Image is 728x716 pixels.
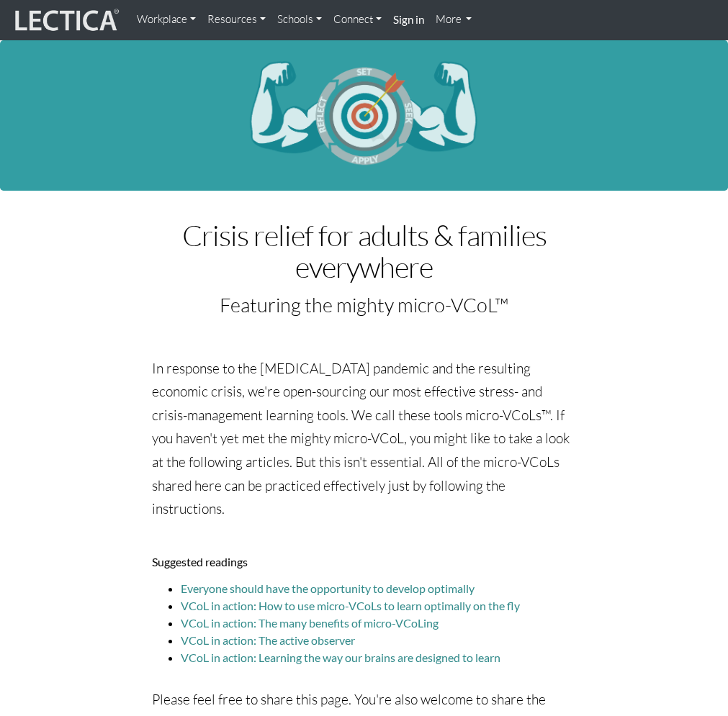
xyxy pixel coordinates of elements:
[181,651,500,664] a: VCoL in action: Learning the way our brains are designed to learn
[12,6,120,34] img: lecticalive
[152,357,577,521] p: In response to the [MEDICAL_DATA] pandemic and the resulting economic crisis, we're open-sourcing...
[387,6,430,35] a: Sign in
[328,6,387,34] a: Connect
[152,219,577,283] h1: Crisis relief for adults & families everywhere
[131,6,202,34] a: Workplace
[247,58,482,169] img: vcol-cycle-target-arrow-banner-mighty-white.png
[202,6,271,34] a: Resources
[152,289,577,322] p: Featuring the mighty micro-VCoL™
[181,581,475,595] a: Everyone should have the opportunity to develop optimally
[181,633,355,647] a: VCoL in action: The active observer
[430,6,478,34] a: More
[271,6,328,34] a: Schools
[152,556,577,568] h5: Suggested readings
[181,616,439,630] a: VCoL in action: The many benefits of micro-VCoLing
[181,599,520,612] a: VCoL in action: How to use micro-VCoLs to learn optimally on the fly
[393,13,424,26] strong: Sign in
